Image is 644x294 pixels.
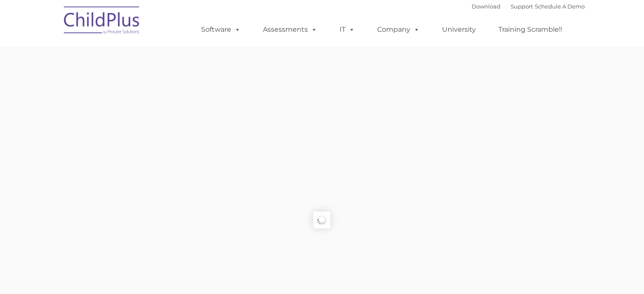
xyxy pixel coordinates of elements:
[193,21,249,38] a: Software
[490,21,571,38] a: Training Scramble!!
[472,3,500,10] a: Download
[254,21,326,38] a: Assessments
[472,3,585,10] font: |
[369,21,428,38] a: Company
[434,21,484,38] a: University
[60,0,144,43] img: ChildPlus by Procare Solutions
[511,3,533,10] a: Support
[331,21,363,38] a: IT
[535,3,585,10] a: Schedule A Demo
